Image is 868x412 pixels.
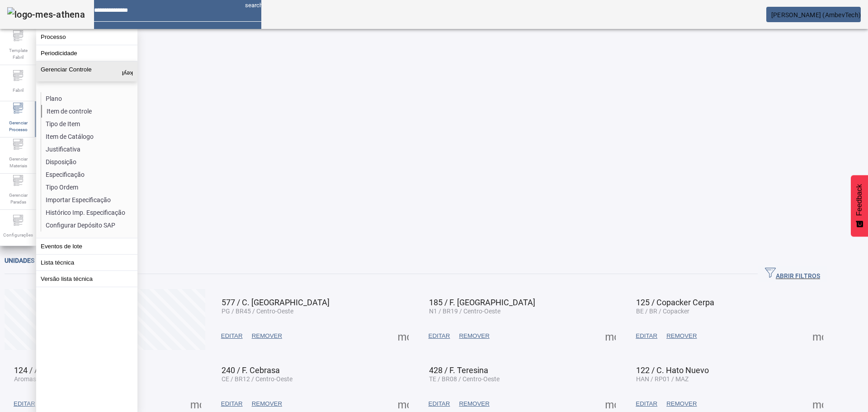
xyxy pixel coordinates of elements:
[217,328,247,344] button: EDITAR
[217,396,247,412] button: EDITAR
[636,298,714,307] span: 125 / Copacker Cerpa
[247,328,287,344] button: REMOVER
[631,328,662,344] button: EDITAR
[41,194,137,206] li: Importar Especificação
[41,181,137,194] li: Tipo Ordem
[636,331,657,341] span: EDITAR
[636,375,689,383] span: HAN / RP01 / MAZ
[602,396,618,412] button: Mais
[459,331,489,341] span: REMOVER
[36,255,137,270] button: Lista técnica
[5,117,32,136] span: Gerenciar Processo
[222,298,330,307] span: 577 / C. [GEOGRAPHIC_DATA]
[5,189,32,208] span: Gerenciar Paradas
[14,365,115,375] span: 124 / Aromas Verticalizadas
[10,84,26,96] span: Fabril
[252,331,282,341] span: REMOVER
[14,399,35,408] span: EDITAR
[222,365,280,375] span: 240 / F. Cebrasa
[429,298,535,307] span: 185 / F. [GEOGRAPHIC_DATA]
[36,271,137,287] button: Versão lista técnica
[424,328,455,344] button: EDITAR
[41,206,137,219] li: Histórico Imp. Especificação
[666,331,697,341] span: REMOVER
[429,365,488,375] span: 428 / F. Teresina
[188,396,204,412] button: Mais
[758,266,827,282] button: ABRIR FILTROS
[36,62,137,81] button: Gerenciar Controle
[636,365,709,375] span: 122 / C. Hato Nuevo
[602,328,618,344] button: Mais
[855,184,863,216] span: Feedback
[851,175,868,237] button: Feedback - Mostrar pesquisa
[429,399,450,408] span: EDITAR
[41,92,137,105] li: Plano
[662,328,701,344] button: REMOVER
[666,399,697,408] span: REMOVER
[765,267,820,281] span: ABRIR FILTROS
[459,399,489,408] span: REMOVER
[454,396,494,412] button: REMOVER
[631,396,662,412] button: EDITAR
[5,289,205,350] button: Criar unidade
[36,29,137,45] button: Processo
[41,143,137,156] li: Justificativa
[662,396,701,412] button: REMOVER
[122,66,133,77] mat-icon: keyboard_arrow_up
[424,396,455,412] button: EDITAR
[14,375,103,383] span: Aromas / BRV1 / Verticalizadas
[5,44,32,63] span: Template Fabril
[810,396,826,412] button: Mais
[41,219,137,232] li: Configurar Depósito SAP
[41,130,137,143] li: Item de Catálogo
[221,399,243,408] span: EDITAR
[41,118,137,130] li: Tipo de Item
[247,396,287,412] button: REMOVER
[36,238,137,254] button: Eventos de lote
[41,105,137,118] li: Item de controle
[222,308,293,315] span: PG / BR45 / Centro-Oeste
[454,328,494,344] button: REMOVER
[222,375,292,383] span: CE / BR12 / Centro-Oeste
[9,396,40,412] button: EDITAR
[5,153,32,172] span: Gerenciar Materiais
[636,308,689,315] span: BE / BR / Copacker
[429,375,500,383] span: TE / BR08 / Centro-Oeste
[36,45,137,61] button: Periodicidade
[252,399,282,408] span: REMOVER
[41,168,137,181] li: Especificação
[0,229,36,241] span: Configurações
[41,156,137,168] li: Disposição
[771,11,861,19] span: [PERSON_NAME] (AmbevTech)
[429,331,450,341] span: EDITAR
[395,328,411,344] button: Mais
[636,399,657,408] span: EDITAR
[5,257,34,264] span: Unidades
[429,308,500,315] span: N1 / BR19 / Centro-Oeste
[221,331,243,341] span: EDITAR
[395,396,411,412] button: Mais
[810,328,826,344] button: Mais
[7,7,85,22] img: logo-mes-athena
